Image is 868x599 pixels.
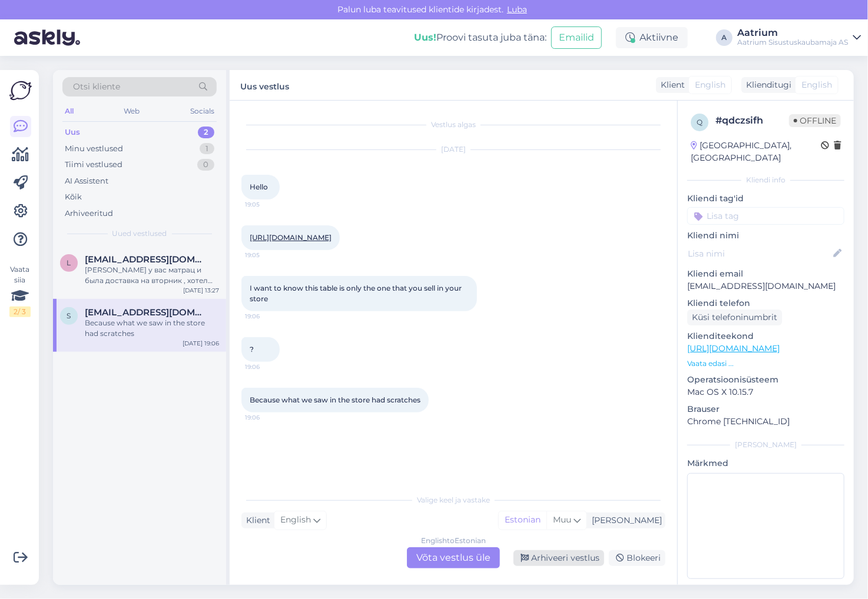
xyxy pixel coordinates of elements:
div: [DATE] [241,144,665,155]
div: 1 [200,143,214,155]
span: 19:05 [245,200,289,209]
div: Arhiveeritud [65,208,113,219]
span: Muu [553,514,571,525]
span: English [695,79,725,91]
p: Brauser [687,403,844,415]
span: Because what we saw in the store had scratches [250,395,420,404]
div: All [62,104,76,119]
span: 19:06 [245,312,289,321]
div: 2 [198,127,214,138]
p: Mac OS X 10.15.7 [687,386,844,398]
div: Klient [241,514,270,527]
div: Võta vestlus üle [407,547,500,568]
span: l3br0n23@mail.ru [85,254,207,265]
p: Märkmed [687,457,844,470]
img: Askly Logo [9,79,32,102]
div: Proovi tasuta juba täna: [414,31,546,45]
span: q [697,118,703,127]
div: [PERSON_NAME] у вас матрац и была доставка на вторник , хотел бы отменить , [PERSON_NAME] я уже с... [85,265,219,286]
div: Estonian [499,511,546,529]
input: Lisa tag [687,207,844,225]
div: 0 [197,159,214,171]
span: ? [250,345,254,354]
div: Aatrium [737,28,848,38]
div: Vestlus algas [241,119,665,130]
div: # qdczsifh [715,114,789,128]
span: I want to know this table is only the one that you sell in your store [250,284,463,303]
span: 19:05 [245,251,289,259]
b: Uus! [414,32,436,43]
p: Operatsioonisüsteem [687,374,844,386]
p: Kliendi tag'id [687,192,844,205]
div: [PERSON_NAME] [587,514,662,527]
div: Klienditugi [741,79,791,91]
div: Blokeeri [609,550,665,566]
span: 19:06 [245,413,289,422]
span: 19:06 [245,362,289,371]
span: l [67,258,71,267]
div: Tiimi vestlused [65,159,122,171]
span: s [67,311,71,320]
div: Web [122,104,143,119]
div: A [716,29,733,46]
span: Uued vestlused [112,228,167,239]
div: AI Assistent [65,175,108,187]
div: Kõik [65,191,82,203]
div: Minu vestlused [65,143,123,155]
div: Klient [656,79,685,91]
div: Aatrium Sisustuskaubamaja AS [737,38,848,47]
span: English [801,79,832,91]
span: Otsi kliente [73,81,120,93]
div: [DATE] 19:06 [183,339,219,348]
span: Luba [503,4,531,15]
button: Emailid [551,26,602,49]
input: Lisa nimi [688,247,831,260]
div: [PERSON_NAME] [687,440,844,450]
a: [URL][DOMAIN_NAME] [250,233,332,242]
p: Klienditeekond [687,330,844,342]
p: Kliendi nimi [687,229,844,242]
p: Chrome [TECHNICAL_ID] [687,415,844,428]
div: Socials [188,104,217,119]
label: Uus vestlus [240,77,289,93]
div: Küsi telefoninumbrit [687,310,782,325]
div: Valige keel ja vastake [241,495,665,505]
div: Vaata siia [9,264,31,317]
p: [EMAIL_ADDRESS][DOMAIN_NAME] [687,280,844,292]
span: Offline [789,114,841,127]
div: Uus [65,127,80,138]
div: [DATE] 13:27 [183,286,219,295]
div: English to Estonian [421,535,486,546]
p: Kliendi email [687,268,844,280]
div: Because what we saw in the store had scratches [85,318,219,339]
p: Kliendi telefon [687,297,844,310]
a: AatriumAatrium Sisustuskaubamaja AS [737,28,861,47]
span: English [280,514,311,527]
div: [GEOGRAPHIC_DATA], [GEOGRAPHIC_DATA] [691,139,821,164]
p: Vaata edasi ... [687,358,844,369]
a: [URL][DOMAIN_NAME] [687,343,780,354]
span: Hello [250,182,268,191]
span: seyranbarseghyan@gmail.com [85,307,207,318]
div: Arhiveeri vestlus [513,550,604,566]
div: 2 / 3 [9,307,31,317]
div: Kliendi info [687,175,844,185]
div: Aktiivne [616,27,688,48]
